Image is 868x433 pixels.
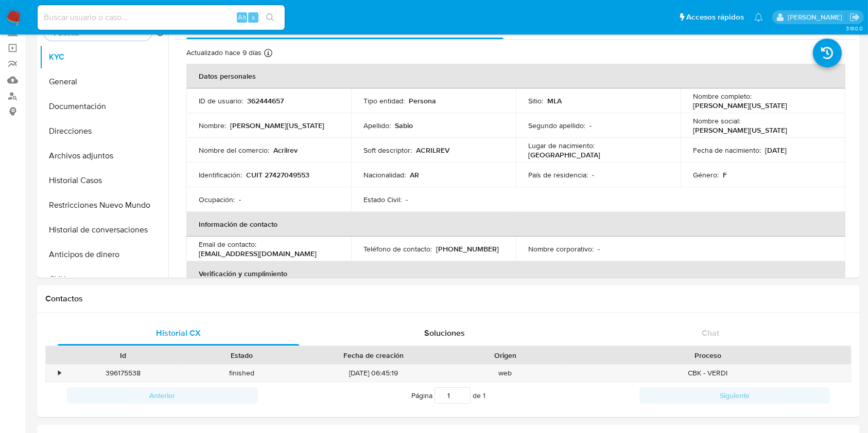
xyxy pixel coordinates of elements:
button: KYC [40,45,168,69]
div: Id [71,350,176,360]
span: Alt [238,12,246,22]
a: Notificaciones [754,13,763,22]
p: Soft descriptor : [363,146,412,155]
p: Sabio [395,121,413,130]
th: Información de contacto [186,212,845,237]
p: [EMAIL_ADDRESS][DOMAIN_NAME] [199,249,317,258]
p: Nombre social : [693,116,740,125]
p: 362444657 [247,96,284,105]
p: Tipo entidad : [363,96,405,105]
p: Fecha de nacimiento : [693,146,761,155]
button: Historial Casos [40,168,168,193]
p: - [239,195,241,204]
span: Soluciones [424,327,465,339]
th: Verificación y cumplimiento [186,261,845,286]
p: País de residencia : [528,170,588,179]
p: Ocupación : [199,195,235,204]
button: Historial de conversaciones [40,218,168,242]
p: - [592,170,594,179]
div: 396175538 [64,365,183,382]
div: web [446,365,565,382]
span: 3.160.0 [846,24,863,32]
p: Actualizado hace 9 días [186,48,262,58]
p: juanbautista.fernandez@mercadolibre.com [788,12,846,22]
div: Fecha de creación [308,350,439,360]
button: Anterior [67,387,258,404]
span: Chat [702,327,719,339]
button: Documentación [40,94,168,119]
p: [GEOGRAPHIC_DATA] [528,150,600,159]
p: MLA [547,96,562,105]
button: CVU [40,267,168,292]
p: CUIT 27427049553 [246,170,309,179]
p: Acrilrev [273,146,298,155]
a: Salir [849,12,860,23]
button: Archivos adjuntos [40,143,168,168]
th: Datos personales [186,64,845,88]
span: s [252,12,255,22]
span: Accesos rápidos [686,12,744,23]
p: Sitio : [528,96,543,105]
div: Proceso [572,350,844,360]
h1: Contactos [45,294,852,304]
p: Apellido : [363,121,391,130]
p: Estado Civil : [363,195,402,204]
p: Identificación : [199,170,242,179]
div: finished [183,365,302,382]
input: Buscar usuario o caso... [38,11,285,24]
p: Nombre corporativo : [528,244,594,254]
p: [PERSON_NAME][US_STATE] [230,121,324,130]
div: Origen [453,350,558,360]
span: 1 [483,390,485,401]
button: search-icon [259,10,281,25]
div: • [58,368,61,378]
p: Email de contacto : [199,240,256,249]
p: [PERSON_NAME][US_STATE] [693,125,787,135]
p: ID de usuario : [199,96,243,105]
div: CBK - VERDI [565,365,851,382]
p: Nombre : [199,121,226,130]
p: [PHONE_NUMBER] [436,244,499,254]
p: - [406,195,408,204]
button: Anticipos de dinero [40,242,168,267]
p: Nombre completo : [693,92,752,101]
p: - [598,244,600,254]
p: Nacionalidad : [363,170,406,179]
p: F [723,170,727,179]
p: Teléfono de contacto : [363,244,432,254]
div: Estado [190,350,294,360]
button: Restricciones Nuevo Mundo [40,193,168,218]
p: [DATE] [765,146,787,155]
p: - [589,121,592,130]
button: Direcciones [40,119,168,143]
span: Página de [411,387,485,404]
p: Género : [693,170,719,179]
span: Historial CX [156,327,201,339]
p: ACRILREV [416,146,449,155]
p: Nombre del comercio : [199,146,269,155]
p: Persona [409,96,436,105]
p: AR [410,170,419,179]
div: [DATE] 06:45:19 [301,365,446,382]
p: Segundo apellido : [528,121,585,130]
button: Siguiente [639,387,830,404]
button: General [40,69,168,94]
p: Lugar de nacimiento : [528,141,595,150]
p: [PERSON_NAME][US_STATE] [693,101,787,110]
